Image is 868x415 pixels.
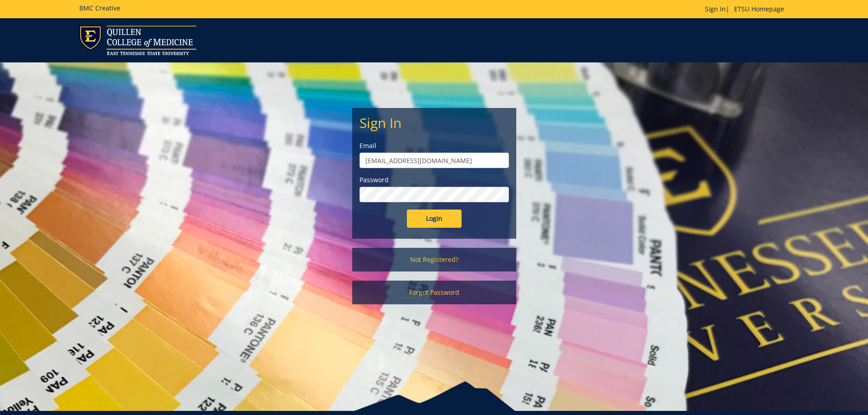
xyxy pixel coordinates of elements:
p: | [705,5,789,14]
a: Not Registered? [352,248,516,272]
label: Email [360,141,509,150]
a: Sign In [705,5,726,13]
a: Forgot Password [352,281,516,304]
h2: Sign In [360,115,509,130]
input: Login [407,210,462,228]
a: ETSU Homepage [729,5,789,13]
h5: BMC Creative [79,5,120,11]
label: Password [360,175,509,184]
img: ETSU logo [79,26,196,55]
